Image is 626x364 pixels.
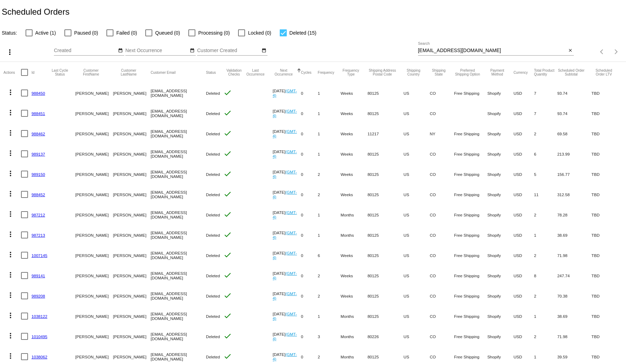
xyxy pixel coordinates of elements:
input: Next Occurrence [125,48,188,53]
mat-cell: 1 [318,306,341,326]
mat-cell: 2 [534,205,557,225]
mat-cell: CO [430,164,454,184]
mat-cell: TBD [591,184,622,205]
mat-cell: USD [514,184,534,205]
mat-cell: Shopify [487,286,514,306]
mat-cell: TBD [591,306,622,326]
mat-cell: USD [514,83,534,103]
mat-cell: 80125 [368,144,404,164]
button: Change sorting for LastProcessingCycleId [51,69,69,76]
mat-icon: more_vert [6,331,15,340]
mat-cell: USD [514,205,534,225]
mat-icon: more_vert [6,48,14,56]
mat-cell: USD [514,245,534,265]
mat-cell: 71.98 [557,245,592,265]
mat-cell: CO [430,306,454,326]
a: (GMT-4) [273,332,297,341]
mat-icon: date_range [262,48,266,53]
mat-cell: US [404,225,430,245]
mat-cell: 7 [534,103,557,123]
input: Created [54,48,117,53]
mat-cell: Weeks [341,164,368,184]
button: Change sorting for FrequencyType [341,69,361,76]
mat-cell: [PERSON_NAME] [75,265,113,286]
mat-cell: Weeks [341,144,368,164]
mat-cell: TBD [591,286,622,306]
mat-cell: 0 [301,326,318,347]
mat-icon: more_vert [6,169,15,178]
mat-cell: [PERSON_NAME] [75,225,113,245]
mat-cell: 0 [301,286,318,306]
mat-cell: [PERSON_NAME] [75,306,113,326]
mat-cell: 0 [301,265,318,286]
mat-cell: TBD [591,123,622,144]
mat-cell: TBD [591,103,622,123]
button: Change sorting for PreferredShippingOption [454,69,481,76]
mat-cell: [PERSON_NAME] [75,123,113,144]
mat-cell: [EMAIL_ADDRESS][DOMAIN_NAME] [151,103,206,123]
button: Change sorting for LifetimeValue [591,69,616,76]
mat-cell: 80125 [368,225,404,245]
mat-cell: [PERSON_NAME] [113,164,151,184]
mat-cell: 0 [301,123,318,144]
mat-cell: [PERSON_NAME] [113,225,151,245]
mat-icon: more_vert [6,250,15,259]
mat-cell: [EMAIL_ADDRESS][DOMAIN_NAME] [151,205,206,225]
mat-cell: 80125 [368,83,404,103]
mat-cell: 2 [534,123,557,144]
mat-cell: Shopify [487,326,514,347]
mat-cell: 38.69 [557,225,592,245]
mat-cell: 0 [301,245,318,265]
mat-cell: TBD [591,245,622,265]
mat-cell: TBD [591,225,622,245]
button: Change sorting for CustomerEmail [151,70,175,74]
mat-cell: [PERSON_NAME] [113,286,151,306]
mat-cell: 156.77 [557,164,592,184]
mat-cell: Shopify [487,306,514,326]
mat-cell: Shopify [487,184,514,205]
mat-cell: Shopify [487,144,514,164]
mat-cell: 0 [301,103,318,123]
button: Change sorting for ShippingPostcode [368,69,397,76]
button: Change sorting for CurrencyIso [514,70,528,74]
mat-cell: 7 [534,83,557,103]
mat-cell: Weeks [341,83,368,103]
mat-cell: 80125 [368,265,404,286]
mat-cell: 1 [318,144,341,164]
mat-cell: [EMAIL_ADDRESS][DOMAIN_NAME] [151,144,206,164]
mat-icon: more_vert [6,129,15,137]
a: 987213 [32,233,45,237]
mat-cell: [EMAIL_ADDRESS][DOMAIN_NAME] [151,184,206,205]
mat-cell: TBD [591,83,622,103]
mat-cell: USD [514,144,534,164]
a: 989137 [32,152,45,156]
mat-cell: 2 [318,164,341,184]
mat-cell: Shopify [487,205,514,225]
mat-icon: more_vert [6,352,15,360]
mat-cell: US [404,205,430,225]
mat-cell: 2 [534,326,557,347]
button: Change sorting for CustomerFirstName [75,69,107,76]
mat-cell: [DATE] [273,144,301,164]
mat-cell: [PERSON_NAME] [113,103,151,123]
mat-icon: more_vert [6,210,15,218]
button: Change sorting for PaymentMethod.Type [487,69,507,76]
mat-cell: Shopify [487,265,514,286]
a: (GMT-4) [273,129,297,138]
button: Change sorting for Id [32,70,34,74]
mat-cell: 80125 [368,205,404,225]
mat-cell: Free Shipping [454,144,487,164]
mat-cell: TBD [591,144,622,164]
button: Change sorting for Status [206,70,216,74]
mat-icon: date_range [190,48,195,53]
mat-cell: [PERSON_NAME] [113,306,151,326]
a: 1038122 [32,314,47,319]
mat-cell: [EMAIL_ADDRESS][DOMAIN_NAME] [151,225,206,245]
mat-cell: Months [341,205,368,225]
mat-cell: Months [341,306,368,326]
mat-cell: 70.38 [557,286,592,306]
mat-icon: more_vert [6,311,15,320]
mat-cell: Free Shipping [454,265,487,286]
mat-cell: 8 [534,265,557,286]
mat-cell: [PERSON_NAME] [75,103,113,123]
